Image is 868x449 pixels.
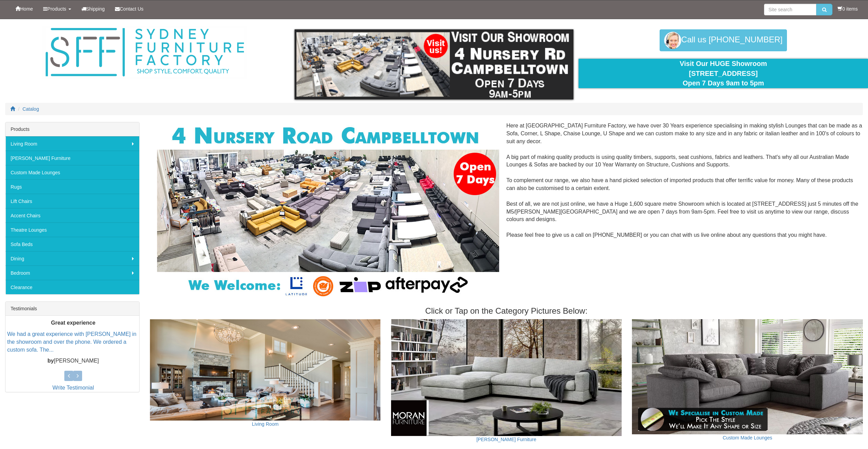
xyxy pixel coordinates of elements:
[157,122,499,300] img: Corner Modular Lounges
[584,59,863,88] div: Visit Our HUGE Showroom [STREET_ADDRESS] Open 7 Days 9am to 5pm
[252,421,278,427] a: Living Room
[5,194,139,208] a: Lift Chairs
[38,0,76,17] a: Products
[47,6,66,12] span: Products
[5,136,139,151] a: Living Room
[5,266,139,280] a: Bedroom
[5,251,139,266] a: Dining
[476,437,536,442] a: [PERSON_NAME] Furniture
[5,122,139,136] div: Products
[10,0,38,17] a: Home
[391,319,622,436] img: Moran Furniture
[295,29,574,99] img: showroom.gif
[5,165,139,179] a: Custom Made Lounges
[5,237,139,251] a: Sofa Beds
[150,122,863,247] div: Here at [GEOGRAPHIC_DATA] Furniture Factory, we have over 30 Years experience specialising in mak...
[120,6,143,12] span: Contact Us
[150,319,381,421] img: Living Room
[23,106,39,112] a: Catalog
[723,435,772,440] a: Custom Made Lounges
[5,222,139,237] a: Theatre Lounges
[76,0,110,17] a: Shipping
[110,0,148,17] a: Contact Us
[7,357,139,365] p: [PERSON_NAME]
[52,385,94,391] a: Write Testimonial
[5,208,139,222] a: Accent Chairs
[48,358,54,364] b: by
[51,320,95,326] b: Great experience
[838,5,858,12] li: 0 items
[764,4,816,15] input: Site search
[86,6,105,12] span: Shipping
[632,319,863,434] img: Custom Made Lounges
[42,26,247,79] img: Sydney Furniture Factory
[150,307,863,315] h3: Click or Tap on the Category Pictures Below:
[20,6,33,12] span: Home
[5,302,139,316] div: Testimonials
[5,151,139,165] a: [PERSON_NAME] Furniture
[5,179,139,194] a: Rugs
[7,331,137,353] a: We had a great experience with [PERSON_NAME] in the showroom and over the phone. We ordered a cus...
[5,280,139,294] a: Clearance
